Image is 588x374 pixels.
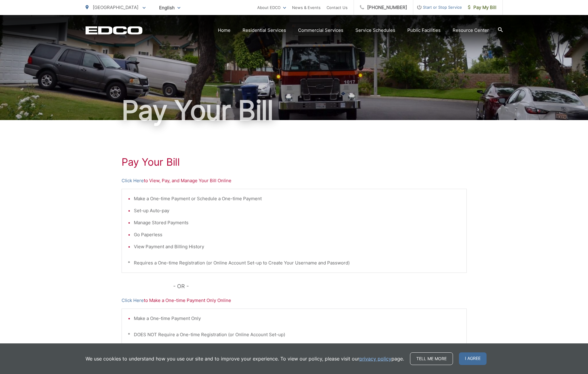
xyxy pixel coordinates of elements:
[155,2,185,13] span: English
[128,259,460,267] p: * Requires a One-time Registration (or Online Account Set-up to Create Your Username and Password)
[122,297,144,304] a: Click Here
[292,4,321,11] a: News & Events
[122,177,467,184] p: to View, Pay, and Manage Your Bill Online
[407,27,441,34] a: Public Facilities
[134,195,460,202] li: Make a One-time Payment or Schedule a One-time Payment
[86,26,143,35] a: EDCD logo. Return to the homepage.
[298,27,343,34] a: Commercial Services
[257,4,286,11] a: About EDCO
[134,219,460,226] li: Manage Stored Payments
[468,4,496,11] span: Pay My Bill
[134,207,460,214] li: Set-up Auto-pay
[122,177,144,184] a: Click Here
[218,27,231,34] a: Home
[243,27,286,34] a: Residential Services
[327,4,348,11] a: Contact Us
[173,282,467,291] p: - OR -
[134,315,460,322] li: Make a One-time Payment Only
[122,297,467,304] p: to Make a One-time Payment Only Online
[86,355,404,362] p: We use cookies to understand how you use our site and to improve your experience. To view our pol...
[410,352,453,365] a: Tell me more
[128,331,460,338] p: * DOES NOT Require a One-time Registration (or Online Account Set-up)
[355,27,395,34] a: Service Schedules
[93,5,138,10] span: [GEOGRAPHIC_DATA]
[459,352,487,365] span: I agree
[134,243,460,250] li: View Payment and Billing History
[134,231,460,238] li: Go Paperless
[359,355,391,362] a: privacy policy
[122,156,467,168] h1: Pay Your Bill
[453,27,489,34] a: Resource Center
[86,95,503,125] h1: Pay Your Bill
